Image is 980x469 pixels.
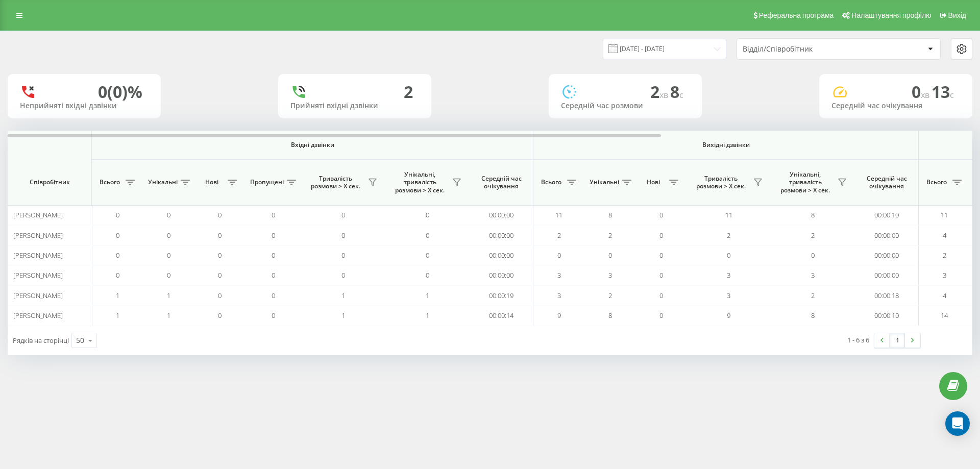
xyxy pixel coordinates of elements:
span: Всього [924,178,949,186]
span: 13 [932,81,954,103]
span: 3 [557,291,561,300]
span: 0 [659,231,663,240]
span: 0 [557,251,561,260]
td: 00:00:14 [470,306,533,326]
span: Нові [199,178,225,186]
span: Вихід [948,11,966,19]
span: 2 [608,291,612,300]
span: [PERSON_NAME] [13,311,63,320]
span: 9 [557,311,561,320]
div: 0 (0)% [98,82,142,102]
span: хв [659,89,670,101]
td: 00:00:10 [855,205,919,225]
span: 1 [426,291,429,300]
span: 2 [811,291,815,300]
td: 00:00:00 [855,245,919,265]
span: 3 [811,270,815,280]
div: Середній час очікування [831,102,960,110]
span: 1 [341,291,345,300]
span: [PERSON_NAME] [13,291,63,300]
span: 0 [272,311,275,320]
span: Унікальні [148,178,178,186]
span: 0 [272,270,275,280]
span: 1 [167,291,170,300]
span: 1 [426,311,429,320]
span: 0 [341,270,345,280]
span: 0 [116,270,119,280]
div: 2 [404,82,413,102]
span: 0 [272,291,275,300]
span: 1 [167,311,170,320]
span: 0 [811,251,815,260]
span: Унікальні, тривалість розмови > Х сек. [776,170,835,194]
span: 0 [218,251,222,260]
span: 3 [608,270,612,280]
span: 1 [116,291,119,300]
span: 8 [608,311,612,320]
span: 0 [272,231,275,240]
span: 9 [727,311,730,320]
span: 0 [341,251,345,260]
div: Прийняті вхідні дзвінки [290,102,419,110]
span: Унікальні [590,178,619,186]
div: Неприйняті вхідні дзвінки [20,102,149,110]
span: [PERSON_NAME] [13,210,63,219]
span: [PERSON_NAME] [13,270,63,280]
span: Рядків на сторінці [13,336,69,345]
span: c [679,89,683,101]
span: 2 [943,251,946,260]
span: [PERSON_NAME] [13,251,63,260]
div: Середній час розмови [561,102,690,110]
span: 0 [116,231,119,240]
td: 00:00:19 [470,285,533,305]
span: 0 [272,251,275,260]
span: 4 [943,291,946,300]
span: Тривалість розмови > Х сек. [692,175,750,190]
span: 3 [557,270,561,280]
span: Реферальна програма [759,11,834,19]
span: Нові [641,178,666,186]
span: 0 [659,251,663,260]
span: 0 [426,270,429,280]
span: 8 [811,210,815,219]
span: 11 [555,210,562,219]
span: [PERSON_NAME] [13,231,63,240]
span: 2 [727,231,730,240]
span: 2 [557,231,561,240]
div: 1 - 6 з 6 [847,335,869,345]
span: 8 [670,81,683,103]
span: 0 [659,270,663,280]
a: 1 [890,333,905,348]
span: 0 [272,210,275,219]
td: 00:00:18 [855,285,919,305]
span: 0 [912,81,932,103]
td: 00:00:00 [470,205,533,225]
span: 2 [811,231,815,240]
span: 2 [650,81,670,103]
span: 2 [608,231,612,240]
span: 0 [659,210,663,219]
span: 8 [608,210,612,219]
div: 50 [76,335,84,345]
span: 0 [659,311,663,320]
td: 00:00:10 [855,306,919,326]
td: 00:00:00 [470,245,533,265]
span: 0 [116,210,119,219]
span: 0 [218,270,222,280]
span: 11 [941,210,948,219]
span: 0 [167,270,170,280]
td: 00:00:00 [470,265,533,285]
span: хв [921,89,932,101]
td: 00:00:00 [855,225,919,245]
span: 0 [167,251,170,260]
span: 0 [608,251,612,260]
span: 3 [943,270,946,280]
span: 0 [426,210,429,219]
td: 00:00:00 [855,265,919,285]
span: c [950,89,954,101]
span: Вихідні дзвінки [557,141,895,149]
span: 0 [426,251,429,260]
span: 0 [218,291,222,300]
span: Налаштування профілю [851,11,931,19]
span: 0 [218,311,222,320]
